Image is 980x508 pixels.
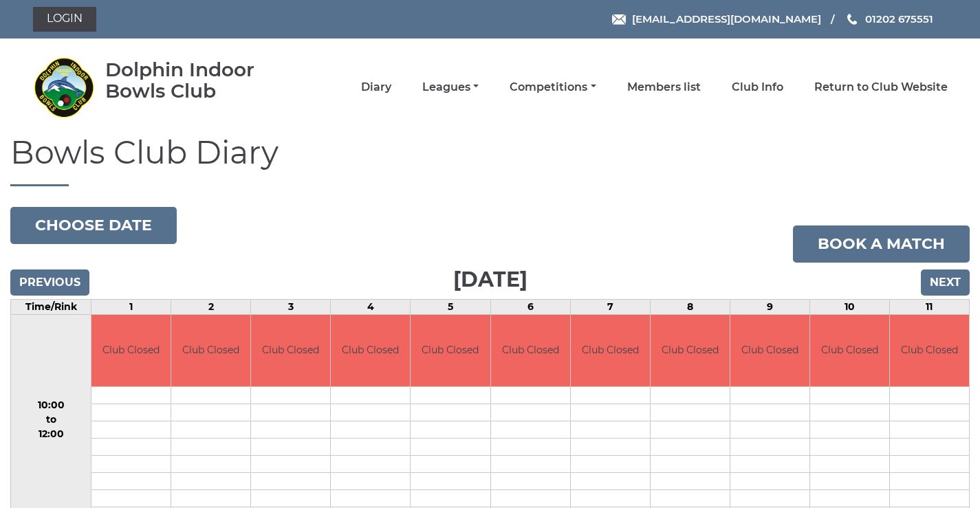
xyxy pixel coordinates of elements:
a: Return to Club Website [814,80,948,95]
td: 5 [411,299,490,314]
td: Club Closed [810,315,889,387]
td: 6 [490,299,570,314]
a: Club Info [732,80,783,95]
input: Next [921,269,970,296]
a: Leagues [422,80,479,95]
td: 4 [331,299,411,314]
div: Dolphin Indoor Bowls Club [105,59,294,102]
span: 01202 675551 [865,12,933,25]
h1: Bowls Club Diary [10,135,970,186]
a: Login [33,7,96,32]
td: Club Closed [571,315,650,387]
td: Club Closed [411,315,490,387]
a: Members list [627,80,701,95]
input: Previous [10,269,89,296]
td: Club Closed [91,315,171,387]
td: 8 [650,299,730,314]
td: Club Closed [171,315,250,387]
span: [EMAIL_ADDRESS][DOMAIN_NAME] [632,12,821,25]
img: Email [612,14,626,25]
td: Club Closed [251,315,330,387]
img: Phone us [847,14,857,25]
a: Diary [361,80,391,95]
td: Time/Rink [11,299,91,314]
td: 7 [570,299,650,314]
td: 2 [171,299,251,314]
td: Club Closed [491,315,570,387]
td: Club Closed [730,315,809,387]
td: Club Closed [890,315,969,387]
td: 9 [730,299,809,314]
img: Dolphin Indoor Bowls Club [33,56,95,118]
a: Book a match [793,225,970,263]
td: 3 [251,299,331,314]
a: Competitions [510,80,596,95]
button: Choose date [10,207,177,244]
td: 10 [809,299,889,314]
td: Club Closed [331,315,410,387]
td: 11 [889,299,969,314]
a: Email [EMAIL_ADDRESS][DOMAIN_NAME] [612,11,821,27]
a: Phone us 01202 675551 [845,11,933,27]
td: Club Closed [651,315,730,387]
td: 1 [91,299,171,314]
